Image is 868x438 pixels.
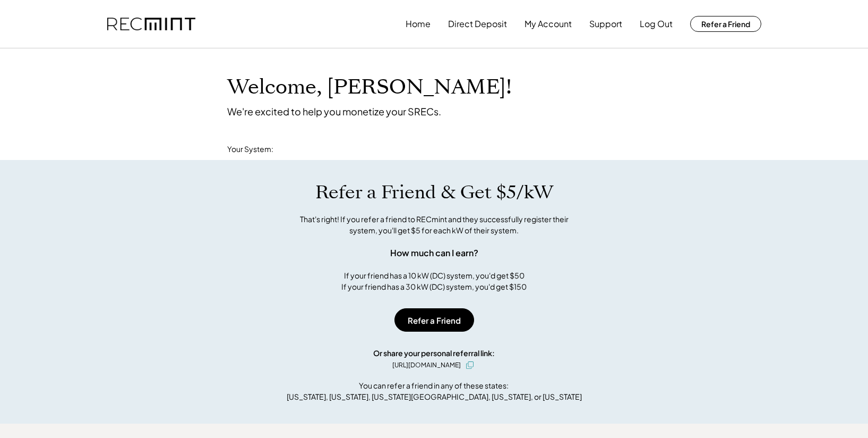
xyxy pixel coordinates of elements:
button: Home [406,13,431,35]
img: recmint-logotype%403x.png [107,18,195,31]
button: Refer a Friend [690,16,761,32]
h1: Refer a Friend & Get $5/kW [315,181,553,204]
div: Or share your personal referral link: [373,348,495,359]
button: click to copy [463,359,476,372]
div: How much can I earn? [390,247,478,259]
button: Direct Deposit [448,13,507,35]
div: If your friend has a 10 kW (DC) system, you'd get $50 If your friend has a 30 kW (DC) system, you... [341,270,527,292]
h1: Welcome, [PERSON_NAME]! [227,75,512,100]
div: You can refer a friend in any of these states: [US_STATE], [US_STATE], [US_STATE][GEOGRAPHIC_DATA... [287,380,582,402]
div: Your System: [227,144,273,155]
div: [URL][DOMAIN_NAME] [392,360,461,370]
button: Refer a Friend [394,308,474,332]
div: That's right! If you refer a friend to RECmint and they successfully register their system, you'l... [288,214,580,236]
button: My Account [525,13,572,35]
div: We're excited to help you monetize your SRECs. [227,105,441,117]
button: Log Out [640,13,673,35]
button: Support [589,13,622,35]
